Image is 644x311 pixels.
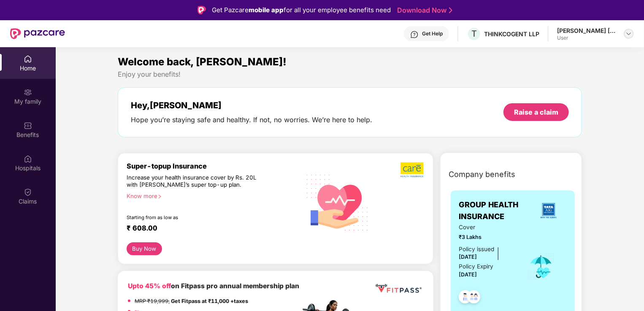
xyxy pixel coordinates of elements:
div: THINKCOGENT LLP [484,30,539,38]
div: Starting from as low as [127,214,265,220]
strong: Get Fitpass at ₹11,000 +taxes [171,298,248,304]
img: Stroke [449,6,452,15]
span: T [471,29,477,39]
img: svg+xml;base64,PHN2ZyBpZD0iQ2xhaW0iIHhtbG5zPSJodHRwOi8vd3d3LnczLm9yZy8yMDAwL3N2ZyIgd2lkdGg9IjIwIi... [24,188,32,196]
div: Super-topup Insurance [127,162,300,170]
img: svg+xml;base64,PHN2ZyB3aWR0aD0iMjAiIGhlaWdodD0iMjAiIHZpZXdCb3g9IjAgMCAyMCAyMCIgZmlsbD0ibm9uZSIgeG... [24,88,32,97]
span: Cover [459,223,516,232]
img: svg+xml;base64,PHN2ZyB4bWxucz0iaHR0cDovL3d3dy53My5vcmcvMjAwMC9zdmciIHhtbG5zOnhsaW5rPSJodHRwOi8vd3... [300,164,375,240]
div: Raise a claim [514,107,558,117]
img: fppp.png [374,281,423,296]
img: svg+xml;base64,PHN2ZyBpZD0iRHJvcGRvd24tMzJ4MzIiIHhtbG5zPSJodHRwOi8vd3d3LnczLm9yZy8yMDAwL3N2ZyIgd2... [625,30,632,37]
span: GROUP HEALTH INSURANCE [459,199,531,223]
b: Upto 45% off [128,282,171,290]
div: ₹ 608.00 [127,224,292,234]
div: Know more [127,193,295,198]
del: MRP ₹19,999, [135,298,170,304]
div: User [557,35,616,41]
img: Logo [198,6,206,14]
img: svg+xml;base64,PHN2ZyBpZD0iSG9tZSIgeG1sbnM9Imh0dHA6Ly93d3cudzMub3JnLzIwMDAvc3ZnIiB3aWR0aD0iMjAiIG... [24,55,32,63]
div: Get Help [422,30,443,37]
img: svg+xml;base64,PHN2ZyB4bWxucz0iaHR0cDovL3d3dy53My5vcmcvMjAwMC9zdmciIHdpZHRoPSI0OC45NDMiIGhlaWdodD... [455,288,476,308]
img: b5dec4f62d2307b9de63beb79f102df3.png [400,162,425,178]
span: Company benefits [449,169,516,180]
img: svg+xml;base64,PHN2ZyB4bWxucz0iaHR0cDovL3d3dy53My5vcmcvMjAwMC9zdmciIHdpZHRoPSI0OC45MTUiIGhlaWdodD... [464,288,484,308]
span: [DATE] [459,254,477,260]
b: on Fitpass pro annual membership plan [128,282,299,290]
div: Hey, [PERSON_NAME] [131,100,372,110]
span: right [157,194,162,199]
button: Buy Now [127,242,162,255]
span: ₹3 Lakhs [459,233,516,241]
img: insurerLogo [537,199,560,222]
img: svg+xml;base64,PHN2ZyBpZD0iSGVscC0zMngzMiIgeG1sbnM9Imh0dHA6Ly93d3cudzMub3JnLzIwMDAvc3ZnIiB3aWR0aD... [410,30,419,39]
div: Enjoy your benefits! [118,70,582,79]
img: icon [528,253,555,281]
div: Get Pazcare for all your employee benefits need [212,5,391,15]
img: New Pazcare Logo [10,28,65,39]
div: Policy Expiry [459,262,494,271]
img: svg+xml;base64,PHN2ZyBpZD0iSG9zcGl0YWxzIiB4bWxucz0iaHR0cDovL3d3dy53My5vcmcvMjAwMC9zdmciIHdpZHRoPS... [24,155,32,163]
span: [DATE] [459,271,477,278]
strong: mobile app [249,6,284,14]
span: Welcome back, [PERSON_NAME]! [118,56,287,68]
a: Download Now [397,6,450,15]
div: Policy issued [459,245,495,254]
div: Increase your health insurance cover by Rs. 20L with [PERSON_NAME]’s super top-up plan. [127,174,264,189]
div: [PERSON_NAME] [PERSON_NAME] [557,27,616,35]
div: Hope you’re staying safe and healthy. If not, no worries. We’re here to help. [131,115,372,124]
img: svg+xml;base64,PHN2ZyBpZD0iQmVuZWZpdHMiIHhtbG5zPSJodHRwOi8vd3d3LnczLm9yZy8yMDAwL3N2ZyIgd2lkdGg9Ij... [24,121,32,130]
